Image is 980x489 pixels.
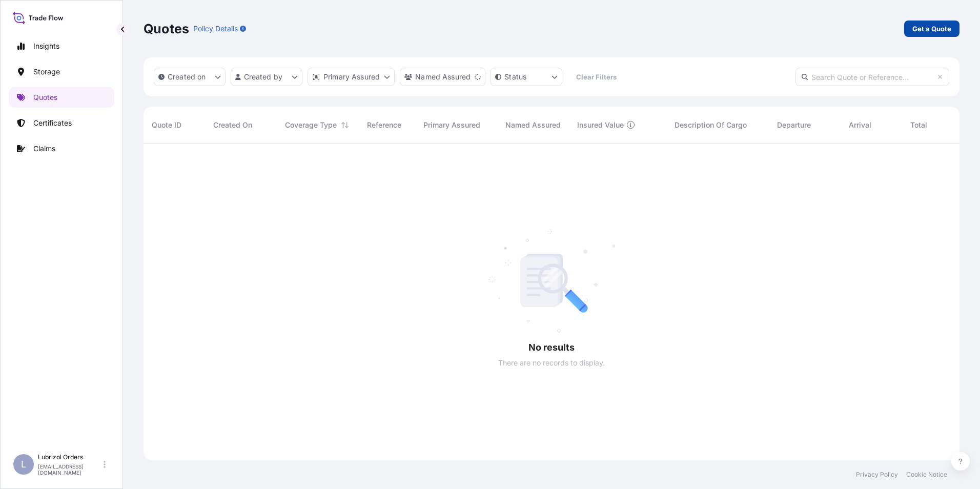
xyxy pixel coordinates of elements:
p: Created on [168,72,206,82]
a: Cookie Notice [906,471,947,479]
button: createdOn Filter options [154,68,226,86]
span: Named Assured [505,120,561,130]
a: Storage [9,62,114,82]
p: Primary Assured [323,72,380,82]
button: cargoOwner Filter options [400,68,485,86]
span: Arrival [849,120,871,130]
span: Quote ID [152,120,181,130]
a: Quotes [9,87,114,108]
span: Insured Value [577,120,624,130]
p: Insights [33,41,59,51]
button: Clear Filters [567,69,625,85]
p: Storage [33,67,60,77]
a: Certificates [9,113,114,133]
p: Clear Filters [576,72,617,82]
button: certificateStatus Filter options [491,68,562,86]
span: Description Of Cargo [675,120,747,130]
button: distributor Filter options [308,68,395,86]
p: Named Assured [415,72,471,82]
p: Status [504,72,526,82]
a: Claims [9,138,114,159]
p: Certificates [33,118,72,128]
p: Policy Details [193,24,238,34]
p: Lubrizol Orders [38,453,101,461]
span: Total [910,120,927,130]
p: Get a Quote [912,24,951,34]
p: Quotes [33,92,57,103]
p: Quotes [144,21,189,37]
p: Created by [244,72,283,82]
a: Get a Quote [904,21,959,37]
span: Primary Assured [423,120,480,130]
button: createdBy Filter options [231,68,302,86]
span: Created On [213,120,252,130]
p: [EMAIL_ADDRESS][DOMAIN_NAME] [38,463,101,476]
input: Search Quote or Reference... [795,68,949,86]
span: Coverage Type [285,120,337,130]
button: Sort [339,119,351,131]
p: Claims [33,144,55,154]
a: Insights [9,36,114,56]
a: Privacy Policy [856,471,898,479]
span: Reference [367,120,401,130]
span: Departure [777,120,811,130]
span: L [21,459,26,470]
